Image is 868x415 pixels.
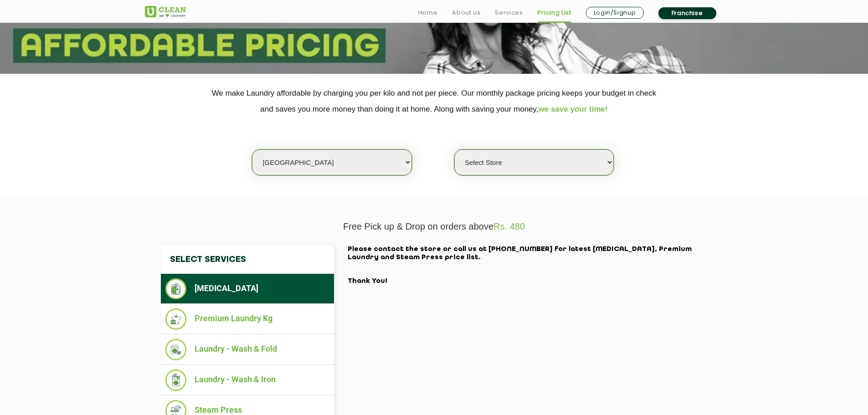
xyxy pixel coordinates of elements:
[161,246,334,274] h4: Select Services
[145,85,724,117] p: We make Laundry affordable by charging you per kilo and not per piece. Our monthly package pricin...
[145,6,186,17] img: UClean Laundry and Dry Cleaning
[495,7,523,18] a: Services
[586,7,644,19] a: Login/Signup
[418,7,438,18] a: Home
[165,369,329,391] li: Laundry - Wash & Iron
[165,339,329,360] li: Laundry - Wash & Fold
[165,369,187,391] img: Laundry - Wash & Iron
[452,7,480,18] a: About us
[165,278,329,299] li: [MEDICAL_DATA]
[538,7,571,18] a: Pricing List
[493,221,525,231] span: Rs. 480
[539,105,608,113] span: we save your time!
[658,7,716,19] a: Franchise
[348,246,708,286] h2: Please contact the store or call us at [PHONE_NUMBER] for latest [MEDICAL_DATA], Premium Laundry ...
[165,308,187,330] img: Premium Laundry Kg
[165,278,187,299] img: Dry Cleaning
[165,339,187,360] img: Laundry - Wash & Fold
[165,308,329,330] li: Premium Laundry Kg
[145,221,724,232] p: Free Pick up & Drop on orders above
